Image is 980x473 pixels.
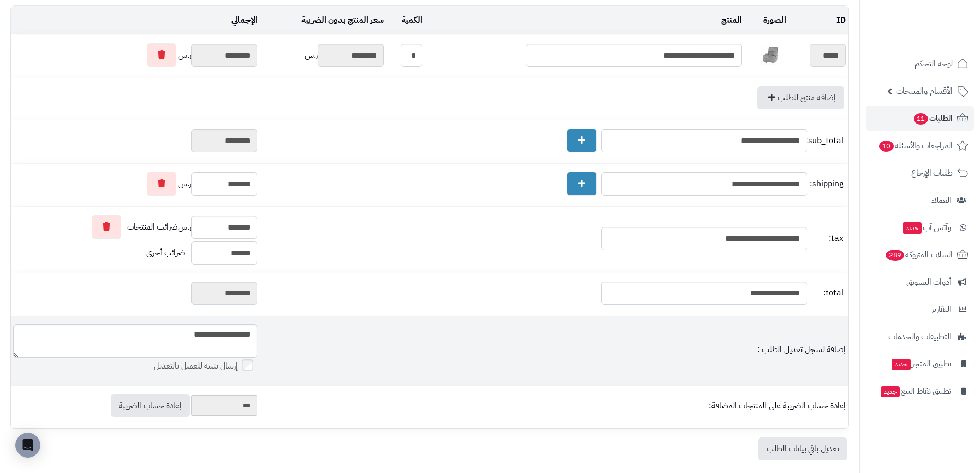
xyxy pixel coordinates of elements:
[878,138,953,153] span: المراجعات والأسئلة
[13,215,257,239] div: ر.س
[903,222,922,234] span: جديد
[810,135,843,147] span: sub_total:
[146,247,185,259] span: ضرائب أخرى
[242,359,253,371] input: إرسال تنبيه للعميل بالتعديل
[913,111,953,126] span: الطلبات
[866,352,974,376] a: تطبيق المتجرجديد
[906,275,951,289] span: أدوات التسويق
[866,188,974,213] a: العملاء
[866,106,974,131] a: الطلبات11
[15,433,40,458] div: Open Intercom Messenger
[262,344,846,356] div: إضافة لسجل تعديل الطلب :
[914,113,928,125] span: 11
[866,297,974,322] a: التقارير
[931,193,951,207] span: العملاء
[11,6,260,34] td: الإجمالي
[879,141,894,152] span: 10
[881,386,900,397] span: جديد
[262,400,846,412] div: إعادة حساب الضريبة على المنتجات المضافة:
[915,57,953,71] span: لوحة التحكم
[262,44,384,67] div: ر.س
[111,394,190,417] a: إعادة حساب الضريبة
[866,324,974,349] a: التطبيقات والخدمات
[789,6,848,34] td: ID
[932,302,951,317] span: التقارير
[13,172,257,196] div: ر.س
[425,6,744,34] td: المنتج
[260,6,386,34] td: سعر المنتج بدون الضريبة
[154,360,257,372] label: إرسال تنبيه للعميل بالتعديل
[888,329,951,344] span: التطبيقات والخدمات
[866,51,974,76] a: لوحة التحكم
[911,166,953,180] span: طلبات الإرجاع
[386,6,425,34] td: الكمية
[810,287,843,299] span: total:
[810,178,843,190] span: shipping:
[866,379,974,404] a: تطبيق نقاط البيعجديد
[886,250,904,261] span: 289
[896,84,953,98] span: الأقسام والمنتجات
[880,384,951,398] span: تطبيق نقاط البيع
[866,270,974,294] a: أدوات التسويق
[758,437,847,460] a: تعديل باقي بيانات الطلب
[890,357,951,371] span: تطبيق المتجر
[744,6,789,34] td: الصورة
[892,359,911,370] span: جديد
[866,161,974,185] a: طلبات الإرجاع
[866,133,974,158] a: المراجعات والأسئلة10
[757,86,844,109] a: إضافة منتج للطلب
[810,233,843,244] span: tax:
[760,45,781,65] img: 1737964655-110102050046-40x40.jpg
[866,242,974,267] a: السلات المتروكة289
[866,215,974,240] a: وآتس آبجديد
[13,43,257,67] div: ر.س
[885,248,953,262] span: السلات المتروكة
[127,221,178,233] span: ضرائب المنتجات
[902,220,951,235] span: وآتس آب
